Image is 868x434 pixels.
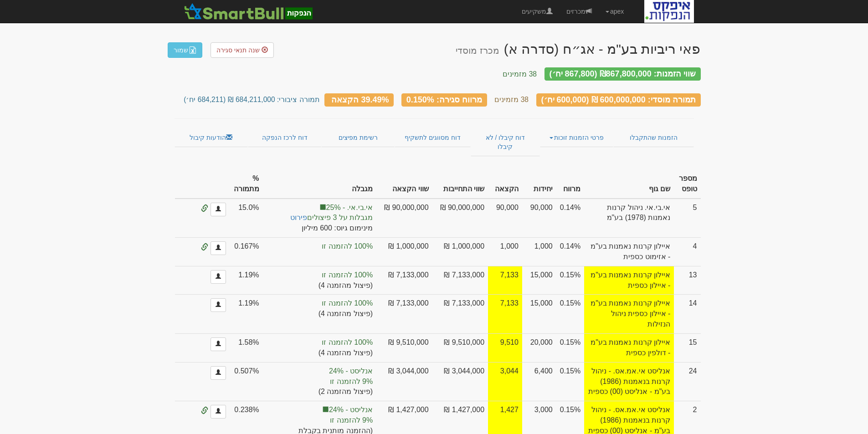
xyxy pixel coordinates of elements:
td: אי.בי.אי. ניהול קרנות נאמנות (1978) בע"מ [584,199,674,238]
a: שנה תנאי סגירה [211,42,274,58]
small: 38 מזמינים [503,70,537,78]
img: סמארטבול - מערכת לניהול הנפקות [181,2,315,20]
th: שם גוף [584,170,674,199]
td: 0.15% [556,362,584,401]
td: 7,133,000 ₪ [376,266,432,295]
td: 1.19% [230,295,263,334]
a: הזמנות שהתקבלו [613,128,693,147]
td: 0.507% [230,362,263,401]
td: 15,000 [522,266,556,295]
td: 9,510,000 ₪ [376,333,432,362]
td: 3,044,000 ₪ [432,362,488,401]
td: 15.0% [230,199,263,238]
span: מגבלות על 3 פיצולים [267,213,373,223]
td: הקצאה בפועל לקבוצת סמארטבול 25%, לתשומת ליבך: עדכון המגבלות ישנה את אפשרויות ההקצאה הסופיות. [263,199,377,238]
td: 90,000,000 ₪ [432,199,488,238]
span: 9% להזמנה זו [267,377,373,387]
th: % מתמורה [230,170,263,199]
a: דוח מסווגים לתשקיף [395,128,471,147]
small: 38 מזמינים [494,96,529,103]
span: אנליסט - 24% [267,366,373,377]
td: 1,000,000 ₪ [376,238,432,266]
td: 0.14% [556,199,584,238]
span: 9% להזמנה זו [267,415,373,426]
td: 13 [674,266,700,295]
th: מרווח [556,170,584,199]
span: 100% להזמנה זו [267,241,373,252]
td: 90,000 [488,199,522,238]
td: איילון קרנות נאמנות בע"מ - איילון כספית ניהול הנזילות [584,295,674,334]
td: 0.15% [556,266,584,295]
span: בהזמנה אונליין הוזנה מגבלה למשקיע זה בלבד (לא משותפת) [319,204,326,211]
td: 5 [674,199,700,238]
td: אחוז הקצאה להצעה זו 47.6% [488,362,522,401]
td: 7,133,000 ₪ [432,266,488,295]
div: מרווח סגירה: 0.150% [401,93,487,107]
td: 24 [674,362,700,401]
td: אחוז הקצאה להצעה זו 47.6% [488,266,522,295]
span: שנה תנאי סגירה [216,46,260,54]
td: 15,000 [522,295,556,334]
td: 1,000 [522,238,556,266]
span: מינימום גיוס: 600 מיליון [267,223,373,234]
td: אנליסט אי.אמ.אס. - ניהול קרנות בנאמנות (1986) בע"מ - אנליסט (00) כספית [584,362,674,401]
td: 0.15% [556,295,584,334]
a: רשימת מפיצים [321,128,394,147]
td: 1,000 [488,238,522,266]
span: (פיצול מהזמנה 2) [267,387,373,397]
td: 9,510,000 ₪ [432,333,488,362]
td: איילון קרנות נאמנות בע"מ - דולפין כספית [584,333,674,362]
span: 39.49% הקצאה כולל מגבלות [331,95,389,104]
td: 20,000 [522,333,556,362]
th: הקצאה [488,170,522,199]
div: פאי ריביות בע"מ - אג״ח (סדרה א) - הנפקה לציבור [456,41,700,56]
td: 0.14% [556,238,584,266]
td: איילון קרנות נאמנות בע"מ - אזימוט כספית [584,238,674,266]
a: פירוט [290,214,307,221]
small: תמורה ציבורי: 684,211,000 ₪ (684,211 יח׳) [184,96,319,103]
td: 7,133,000 ₪ [376,295,432,334]
div: תמורה מוסדי: 600,000,000 ₪ (600,000 יח׳) [536,93,701,107]
td: 1,000,000 ₪ [432,238,488,266]
td: אחוז הקצאה להצעה זו 47.6% [488,295,522,334]
td: 0.167% [230,238,263,266]
a: דוח קיבלו / לא קיבלו [471,128,539,156]
td: 7,133,000 ₪ [432,295,488,334]
td: 4 [674,238,700,266]
td: 90,000,000 ₪ [376,199,432,238]
img: excel-file-white.png [189,46,196,54]
td: 1.19% [230,266,263,295]
span: הזמנה אונליין [201,407,208,414]
span: (פיצול מהזמנה 4) [267,309,373,319]
th: יחידות [522,170,556,199]
span: (פיצול מהזמנה 4) [267,348,373,358]
span: (פיצול מהזמנה 4) [267,281,373,291]
td: 3,044,000 ₪ [376,362,432,401]
td: 0.15% [556,333,584,362]
span: 100% להזמנה זו [267,298,373,309]
th: מגבלה [263,170,377,199]
td: הקצאה בפועל לקבוצה 'אנליסט' 1.54% [263,362,377,401]
a: פרטי הזמנות זוכות [540,128,613,147]
span: הזמנה אונליין [201,244,208,251]
td: 15 [674,333,700,362]
td: אחוז הקצאה להצעה זו 47.5% [488,333,522,362]
span: הזמנה אונליין [201,205,208,212]
th: שווי התחייבות [432,170,488,199]
a: דוח לרכז הנפקה [248,128,321,147]
div: שווי הזמנות: ₪867,800,000 (867,800 יח׳) [544,67,701,81]
td: 14 [674,295,700,334]
td: 90,000 [522,199,556,238]
td: איילון קרנות נאמנות בע"מ - איילון כספית [584,266,674,295]
td: 1.58% [230,333,263,362]
th: שווי הקצאה [376,170,432,199]
td: 6,400 [522,362,556,401]
span: אי.בי.אי. - 25% [267,203,373,213]
a: הודעות קיבול [175,128,248,147]
th: מספר טופס [674,170,700,199]
span: 100% להזמנה זו [267,337,373,348]
span: בהזמנה אונליין הוזנה מגבלה למשקיע זה בלבד (לא משותפת) [322,406,329,413]
small: מכרז מוסדי [456,46,499,56]
span: 100% להזמנה זו [267,270,373,281]
a: שמור [168,42,202,58]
